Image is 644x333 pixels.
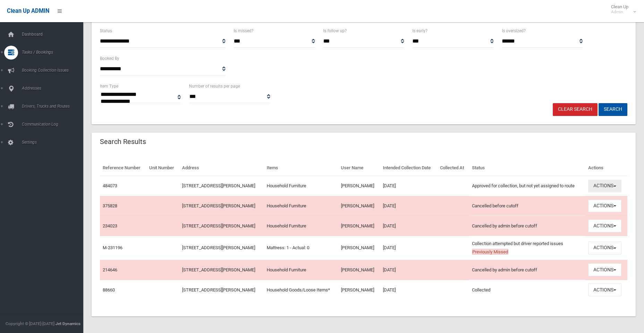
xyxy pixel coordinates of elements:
[437,160,469,176] th: Collected At
[182,223,255,228] a: [STREET_ADDRESS][PERSON_NAME]
[380,160,438,176] th: Intended Collection Date
[469,160,586,176] th: Status
[588,263,621,276] button: Actions
[469,280,586,300] td: Collected
[599,103,627,116] button: Search
[338,176,380,196] td: [PERSON_NAME]
[472,249,508,255] span: Previously Missed
[20,32,88,37] span: Dashboard
[189,82,240,90] label: Number of results per page
[469,236,586,260] td: Collection attempted but driver reported issues
[146,160,179,176] th: Unit Number
[20,50,88,55] span: Tasks / Bookings
[234,27,254,35] label: Is missed?
[103,245,122,250] a: M-231196
[380,280,438,300] td: [DATE]
[264,216,338,236] td: Household Furniture
[264,280,338,300] td: Household Goods/Loose Items*
[264,196,338,216] td: Household Furniture
[182,203,255,208] a: [STREET_ADDRESS][PERSON_NAME]
[585,160,627,176] th: Actions
[338,216,380,236] td: [PERSON_NAME]
[100,160,146,176] th: Reference Number
[7,8,49,14] span: Clean Up ADMIN
[182,267,255,272] a: [STREET_ADDRESS][PERSON_NAME]
[469,260,586,280] td: Cancelled by admin before cutoff
[6,321,54,326] span: Copyright © [DATE]-[DATE]
[338,160,380,176] th: User Name
[588,219,621,232] button: Actions
[338,236,380,260] td: [PERSON_NAME]
[553,103,598,116] a: Clear Search
[611,9,628,15] small: Admin
[20,104,88,109] span: Drivers, Trucks and Routes
[412,27,428,35] label: Is early?
[103,183,117,188] a: 484073
[20,122,88,127] span: Communication Log
[20,86,88,91] span: Addresses
[469,176,586,196] td: Approved for collection, but not yet assigned to route
[588,283,621,296] button: Actions
[338,280,380,300] td: [PERSON_NAME]
[588,200,621,213] button: Actions
[380,176,438,196] td: [DATE]
[100,27,112,35] label: Status
[608,4,635,15] span: Clean Up
[588,242,621,254] button: Actions
[103,267,117,272] a: 214646
[264,260,338,280] td: Household Furniture
[380,260,438,280] td: [DATE]
[264,236,338,260] td: Mattress: 1 - Actual: 0
[469,216,586,236] td: Cancelled by admin before cutoff
[103,223,117,228] a: 234023
[182,287,255,292] a: [STREET_ADDRESS][PERSON_NAME]
[103,203,117,208] a: 375828
[338,196,380,216] td: [PERSON_NAME]
[20,140,88,145] span: Settings
[264,176,338,196] td: Household Furniture
[380,236,438,260] td: [DATE]
[100,55,119,62] label: Booked By
[92,135,154,148] header: Search Results
[469,196,586,216] td: Cancelled before cutoff
[502,27,526,35] label: Is oversized?
[179,160,264,176] th: Address
[588,180,621,192] button: Actions
[55,321,80,326] strong: Jet Dynamics
[103,287,115,292] a: 88660
[380,196,438,216] td: [DATE]
[20,68,88,73] span: Booking Collection Issues
[182,245,255,250] a: [STREET_ADDRESS][PERSON_NAME]
[182,183,255,188] a: [STREET_ADDRESS][PERSON_NAME]
[380,216,438,236] td: [DATE]
[264,160,338,176] th: Items
[338,260,380,280] td: [PERSON_NAME]
[323,27,347,35] label: Is follow up?
[100,82,118,90] label: Item Type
